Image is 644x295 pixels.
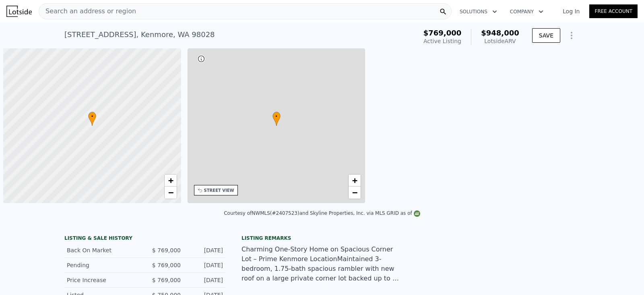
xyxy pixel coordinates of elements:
button: Show Options [563,27,580,44]
div: • [272,112,281,126]
div: Listing remarks [242,235,402,241]
span: $ 769,000 [152,277,181,283]
a: Zoom in [165,175,177,187]
a: Zoom out [349,187,361,199]
span: + [352,175,357,185]
span: $948,000 [481,29,519,37]
div: Back On Market [67,246,138,254]
span: Search an address or region [39,6,136,16]
button: SAVE [532,28,560,43]
div: Pending [67,261,138,269]
span: • [88,113,96,120]
button: Solutions [453,4,504,19]
span: • [272,113,281,120]
a: Zoom in [349,175,361,187]
span: $769,000 [423,29,462,37]
div: Charming One-Story Home on Spacious Corner Lot – Prime Kenmore LocationMaintained 3-bedroom, 1.75... [242,245,402,283]
div: [DATE] [187,261,223,269]
div: Price Increase [67,276,138,284]
div: [DATE] [187,276,223,284]
img: NWMLS Logo [414,210,420,217]
div: STREET VIEW [204,187,234,193]
span: − [352,187,357,197]
button: Company [504,4,550,19]
a: Zoom out [165,187,177,199]
div: Courtesy of NWMLS (#2407523) and Skyline Properties, Inc. via MLS GRID as of [224,210,420,216]
span: $ 769,000 [152,247,181,253]
div: LISTING & SALE HISTORY [64,235,225,243]
img: Lotside [6,6,32,17]
a: Log In [553,7,589,15]
div: [DATE] [187,246,223,254]
div: [STREET_ADDRESS] , Kenmore , WA 98028 [64,29,215,40]
a: Free Account [589,4,638,18]
div: Lotside ARV [481,37,519,45]
span: Active Listing [423,38,461,44]
span: $ 769,000 [152,262,181,268]
div: • [88,112,96,126]
span: − [168,187,173,197]
span: + [168,175,173,185]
